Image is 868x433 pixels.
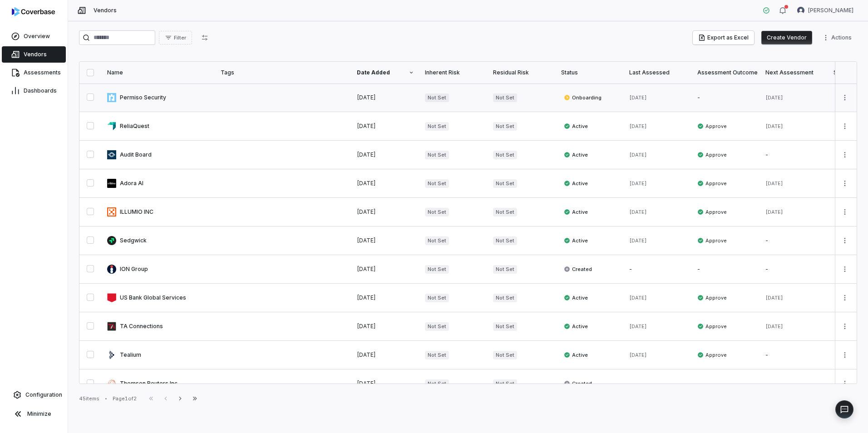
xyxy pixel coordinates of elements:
span: Vendors [94,7,117,14]
img: Luke Taylor avatar [797,7,804,14]
td: - [624,255,692,284]
span: Configuration [25,391,62,399]
span: [DATE] [629,237,647,244]
span: Not Set [493,122,517,131]
span: [DATE] [629,209,647,215]
div: • [105,395,107,402]
span: Dashboards [24,87,57,94]
span: Created [564,380,592,387]
span: Not Set [425,322,449,331]
span: Active [564,351,588,359]
span: [DATE] [765,94,783,101]
div: Date Added [357,69,414,76]
span: Not Set [493,294,517,302]
span: [DATE] [765,323,783,330]
div: 45 items [79,395,99,402]
div: Assessment Outcome [697,69,755,76]
a: Configuration [4,387,64,403]
td: - [692,369,760,398]
span: Not Set [425,265,449,274]
button: More actions [838,119,852,133]
span: [DATE] [357,208,376,215]
span: Not Set [425,179,449,188]
span: [DATE] [629,94,647,101]
button: More actions [838,177,852,190]
button: More actions [838,91,852,104]
span: Active [564,208,588,216]
span: [DATE] [357,323,376,330]
button: More actions [838,291,852,305]
span: Not Set [493,93,517,102]
span: Vendors [24,51,47,58]
span: Not Set [493,151,517,159]
span: [DATE] [629,180,647,187]
span: Not Set [493,322,517,331]
td: - [624,369,692,398]
span: [DATE] [357,94,376,101]
span: Overview [24,33,50,40]
div: Page 1 of 2 [113,395,137,402]
button: More actions [838,205,852,219]
span: Not Set [493,379,517,388]
div: Tags [221,69,346,76]
span: Not Set [425,93,449,102]
button: More actions [838,377,852,390]
span: Active [564,151,588,158]
td: - [760,341,828,369]
span: [DATE] [357,294,376,301]
span: Not Set [425,294,449,302]
span: [DATE] [629,352,647,358]
a: Assessments [2,64,66,81]
div: Inherent Risk [425,69,482,76]
div: Residual Risk [493,69,550,76]
span: Not Set [493,208,517,216]
span: [DATE] [357,180,376,187]
span: [DATE] [765,180,783,187]
span: Onboarding [564,94,602,101]
span: Not Set [493,179,517,188]
td: - [692,255,760,284]
span: [DATE] [357,380,376,387]
div: Status [561,69,618,76]
span: Active [564,123,588,130]
span: [DATE] [765,295,783,301]
button: More actions [819,31,857,44]
td: - [760,226,828,255]
span: Not Set [425,351,449,359]
td: - [760,369,828,398]
span: [DATE] [629,123,647,129]
span: Not Set [425,151,449,159]
span: Active [564,323,588,330]
span: [DATE] [357,351,376,358]
span: Active [564,294,588,301]
span: [DATE] [357,151,376,158]
span: Not Set [493,236,517,245]
td: - [760,255,828,284]
span: [DATE] [765,123,783,129]
span: [DATE] [629,152,647,158]
a: Vendors [2,46,66,63]
button: More actions [838,262,852,276]
span: Not Set [425,122,449,131]
span: Created [564,266,592,273]
button: More actions [838,148,852,162]
span: [DATE] [629,295,647,301]
span: Assessments [24,69,61,76]
button: Create Vendor [761,31,812,44]
span: Not Set [425,208,449,216]
a: Dashboards [2,83,66,99]
span: Active [564,180,588,187]
button: More actions [838,234,852,247]
span: Minimize [27,410,51,418]
button: Filter [159,31,192,44]
span: [DATE] [357,237,376,244]
span: Not Set [425,379,449,388]
a: Overview [2,28,66,44]
span: Not Set [493,265,517,274]
span: [PERSON_NAME] [808,7,853,14]
td: - [760,141,828,169]
div: Next Assessment [765,69,823,76]
span: [DATE] [629,323,647,330]
td: - [692,84,760,112]
span: [DATE] [357,266,376,272]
